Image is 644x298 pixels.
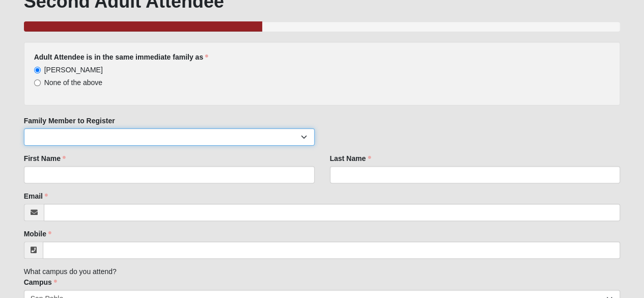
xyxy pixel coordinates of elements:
[34,52,208,62] label: Adult Attendee is in the same immediate family as
[44,66,103,74] span: [PERSON_NAME]
[34,67,41,73] input: [PERSON_NAME]
[24,153,66,164] label: First Name
[24,191,48,201] label: Email
[44,78,102,87] span: None of the above
[330,153,371,164] label: Last Name
[24,229,51,239] label: Mobile
[24,116,115,126] label: Family Member to Register
[24,277,57,287] label: Campus
[34,79,41,86] input: None of the above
